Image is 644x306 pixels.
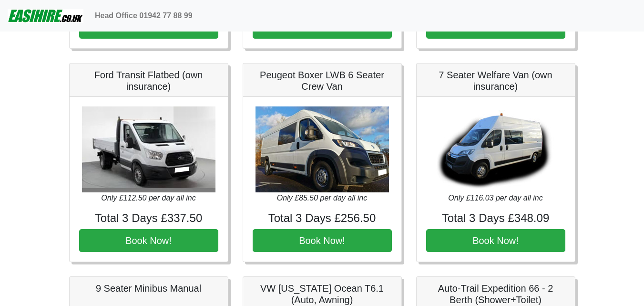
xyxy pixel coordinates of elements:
h5: Auto-Trail Expedition 66 - 2 Berth (Shower+Toilet) [426,283,565,306]
img: easihire_logo_small.png [8,6,83,25]
i: Only £112.50 per day all inc [101,194,195,202]
img: Ford Transit Flatbed (own insurance) [82,106,215,192]
i: Only £85.50 per day all inc [277,194,367,202]
h5: Ford Transit Flatbed (own insurance) [79,69,218,92]
h4: Total 3 Days £348.09 [426,211,565,225]
h5: Peugeot Boxer LWB 6 Seater Crew Van [253,69,392,92]
button: Book Now! [79,229,218,252]
b: Head Office 01942 77 88 99 [95,11,193,20]
i: Only £116.03 per day all inc [448,194,542,202]
button: Book Now! [253,229,392,252]
h4: Total 3 Days £256.50 [253,211,392,225]
h5: 7 Seater Welfare Van (own insurance) [426,69,565,92]
h5: VW [US_STATE] Ocean T6.1 (Auto, Awning) [253,283,392,306]
img: 7 Seater Welfare Van (own insurance) [429,106,562,192]
h5: 9 Seater Minibus Manual [79,283,218,294]
a: Head Office 01942 77 88 99 [91,6,196,25]
h4: Total 3 Days £337.50 [79,211,218,225]
img: Peugeot Boxer LWB 6 Seater Crew Van [256,106,389,192]
button: Book Now! [426,229,565,252]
